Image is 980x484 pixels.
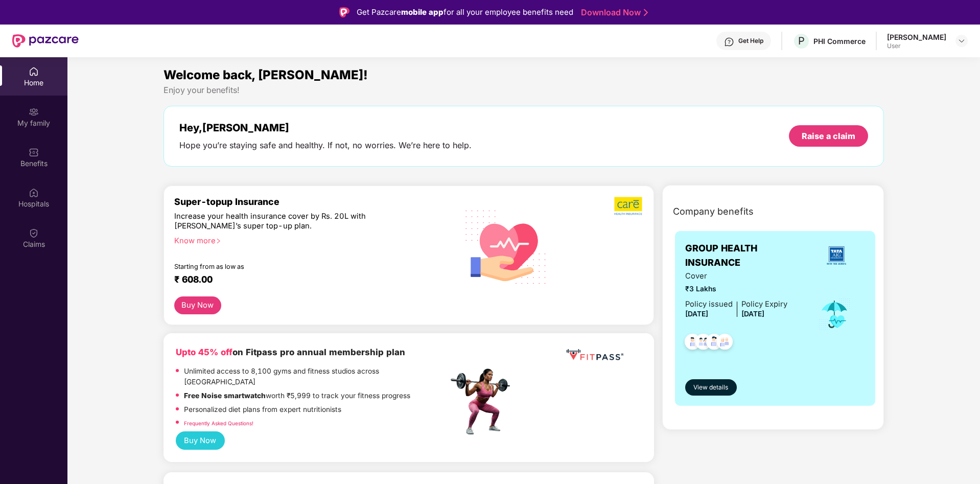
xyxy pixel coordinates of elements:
[680,331,705,356] img: svg+xml;base64,PHN2ZyB4bWxucz0iaHR0cDovL3d3dy53My5vcmcvMjAwMC9zdmciIHdpZHRoPSI0OC45NDMiIGhlaWdodD...
[216,238,221,244] span: right
[184,420,253,426] a: Frequently Asked Questions!
[685,241,807,270] span: GROUP HEALTH INSURANCE
[685,284,787,295] span: ₹3 Lakhs
[176,347,405,357] b: on Fitpass pro annual membership plan
[685,270,787,282] span: Cover
[176,431,225,450] button: Buy Now
[741,298,787,310] div: Policy Expiry
[184,391,266,400] strong: Free Noise smartwatch
[401,7,444,17] strong: mobile app
[564,345,625,364] img: fppp.png
[818,297,851,331] img: icon
[614,196,643,216] img: b5dec4f62d2307b9de63beb79f102df3.png
[184,366,448,388] p: Unlimited access to 8,100 gyms and fitness studios across [GEOGRAPHIC_DATA]
[644,7,648,18] img: Stroke
[887,32,946,42] div: [PERSON_NAME]
[29,228,39,238] img: svg+xml;base64,PHN2ZyBpZD0iQ2xhaW0iIHhtbG5zPSJodHRwOi8vd3d3LnczLm9yZy8yMDAwL3N2ZyIgd2lkdGg9IjIwIi...
[357,6,573,18] div: Get Pazcare for all your employee benefits need
[685,310,708,318] span: [DATE]
[12,34,79,48] img: New Pazcare Logo
[691,331,716,356] img: svg+xml;base64,PHN2ZyB4bWxucz0iaHR0cDovL3d3dy53My5vcmcvMjAwMC9zdmciIHdpZHRoPSI0OC45MTUiIGhlaWdodD...
[738,37,763,45] div: Get Help
[164,85,884,96] div: Enjoy your benefits!
[174,274,438,286] div: ₹ 608.00
[887,42,946,50] div: User
[724,37,734,47] img: svg+xml;base64,PHN2ZyBpZD0iSGVscC0zMngzMiIgeG1sbnM9Imh0dHA6Ly93d3cudzMub3JnLzIwMDAvc3ZnIiB3aWR0aD...
[184,404,341,416] p: Personalized diet plans from expert nutritionists
[685,379,737,396] button: View details
[712,331,737,356] img: svg+xml;base64,PHN2ZyB4bWxucz0iaHR0cDovL3d3dy53My5vcmcvMjAwMC9zdmciIHdpZHRoPSI0OC45NDMiIGhlaWdodD...
[702,331,727,356] img: svg+xml;base64,PHN2ZyB4bWxucz0iaHR0cDovL3d3dy53My5vcmcvMjAwMC9zdmciIHdpZHRoPSI0OC45NDMiIGhlaWdodD...
[179,140,472,151] div: Hope you’re staying safe and healthy. If not, no worries. We’re here to help.
[176,347,232,357] b: Upto 45% off
[29,66,39,77] img: svg+xml;base64,PHN2ZyBpZD0iSG9tZSIgeG1sbnM9Imh0dHA6Ly93d3cudzMub3JnLzIwMDAvc3ZnIiB3aWR0aD0iMjAiIG...
[174,263,405,270] div: Starting from as low as
[958,37,966,45] img: svg+xml;base64,PHN2ZyBpZD0iRHJvcGRvd24tMzJ4MzIiIHhtbG5zPSJodHRwOi8vd3d3LnczLm9yZy8yMDAwL3N2ZyIgd2...
[184,390,410,402] p: worth ₹5,999 to track your fitness progress
[179,122,472,134] div: Hey, [PERSON_NAME]
[164,67,368,82] span: Welcome back, [PERSON_NAME]!
[813,36,866,46] div: PHI Commerce
[174,236,442,243] div: Know more
[29,107,39,117] img: svg+xml;base64,PHN2ZyB3aWR0aD0iMjAiIGhlaWdodD0iMjAiIHZpZXdCb3g9IjAgMCAyMCAyMCIgZmlsbD0ibm9uZSIgeG...
[29,188,39,198] img: svg+xml;base64,PHN2ZyBpZD0iSG9zcGl0YWxzIiB4bWxucz0iaHR0cDovL3d3dy53My5vcmcvMjAwMC9zdmciIHdpZHRoPS...
[823,242,850,269] img: insurerLogo
[174,196,448,207] div: Super-topup Insurance
[174,212,404,232] div: Increase your health insurance cover by Rs. 20L with [PERSON_NAME]’s super top-up plan.
[685,298,733,310] div: Policy issued
[581,7,645,18] a: Download Now
[174,296,221,314] button: Buy Now
[448,366,519,437] img: fpp.png
[457,197,555,296] img: svg+xml;base64,PHN2ZyB4bWxucz0iaHR0cDovL3d3dy53My5vcmcvMjAwMC9zdmciIHhtbG5zOnhsaW5rPSJodHRwOi8vd3...
[339,7,349,17] img: Logo
[741,310,764,318] span: [DATE]
[673,204,754,219] span: Company benefits
[29,147,39,157] img: svg+xml;base64,PHN2ZyBpZD0iQmVuZWZpdHMiIHhtbG5zPSJodHRwOi8vd3d3LnczLm9yZy8yMDAwL3N2ZyIgd2lkdGg9Ij...
[798,35,805,47] span: P
[802,130,855,142] div: Raise a claim
[693,383,728,393] span: View details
